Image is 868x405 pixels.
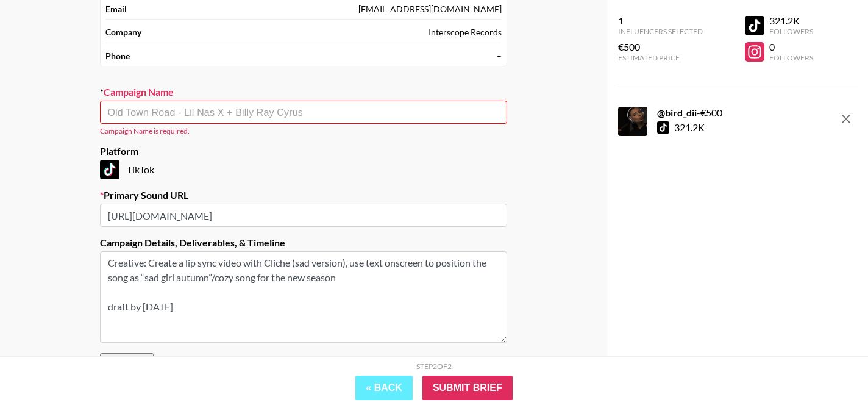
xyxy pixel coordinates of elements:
[834,107,858,131] button: remove
[657,107,697,118] strong: @ bird_dii
[105,4,127,15] strong: Email
[355,376,413,400] button: « Back
[107,106,500,120] input: Old Town Road - Lil Nas X + Billy Ray Cyrus
[100,160,507,179] div: TikTok
[100,160,119,179] img: TikTok
[618,41,703,53] div: €500
[618,53,703,62] div: Estimated Price
[422,376,513,400] input: Submit Brief
[100,237,507,249] label: Campaign Details, Deliverables, & Timeline
[100,145,507,157] label: Platform
[105,27,141,38] strong: Company
[769,41,813,53] div: 0
[105,51,130,62] strong: Phone
[618,15,703,27] div: 1
[769,27,813,36] div: Followers
[769,15,813,27] div: 321.2K
[100,126,507,135] div: Campaign Name is required.
[769,53,813,62] div: Followers
[657,107,722,119] div: - € 500
[100,86,507,98] label: Campaign Name
[429,27,502,38] div: Interscope Records
[416,362,452,371] div: Step 2 of 2
[100,204,507,227] input: https://www.tiktok.com/music/Old-Town-Road-6683330941219244813
[100,189,507,201] label: Primary Sound URL
[674,121,705,134] div: 321.2K
[618,27,703,36] div: Influencers Selected
[497,51,502,62] div: –
[358,4,502,15] div: [EMAIL_ADDRESS][DOMAIN_NAME]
